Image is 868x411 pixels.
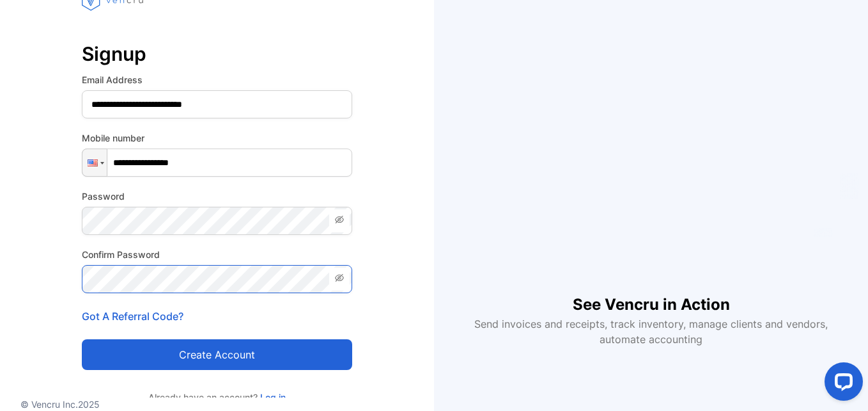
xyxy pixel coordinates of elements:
label: Confirm Password [82,248,352,261]
h1: See Vencru in Action [573,273,730,316]
p: Got A Referral Code? [82,309,352,324]
iframe: LiveChat chat widget [814,357,868,411]
label: Password [82,189,352,203]
p: Already have an account? [82,391,352,404]
a: Log in [258,392,286,403]
div: United States: + 1 [82,149,107,176]
button: Create account [82,339,352,370]
iframe: YouTube video player [477,64,825,273]
p: Send invoices and receipts, track inventory, manage clients and vendors, automate accounting [467,316,835,347]
label: Mobile number [82,131,352,145]
p: Signup [82,38,352,69]
label: Email Address [82,73,352,86]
